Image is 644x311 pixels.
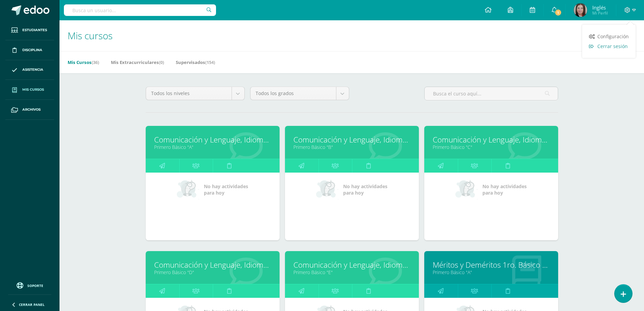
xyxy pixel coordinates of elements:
[22,87,44,92] span: Mis cursos
[176,57,215,68] a: Supervisados(154)
[154,269,271,275] a: Primero Básico "D"
[154,144,271,150] a: Primero Básico "A"
[64,4,216,16] input: Busca un usuario...
[5,60,54,80] a: Asistencia
[27,283,43,288] span: Soporte
[146,87,244,100] a: Todos los niveles
[177,179,199,200] img: no_activities_small.png
[5,80,54,100] a: Mis cursos
[22,107,41,112] span: Archivos
[5,20,54,40] a: Estudiantes
[154,134,271,145] a: Comunicación y Lenguaje, Idioma Extranjero Inglés
[425,87,558,100] input: Busca el curso aquí...
[251,87,349,100] a: Todos los grados
[204,183,248,196] span: No hay actividades para hoy
[582,31,636,41] a: Configuración
[592,10,608,16] span: Mi Perfil
[5,100,54,120] a: Archivos
[592,4,608,11] span: Inglés
[455,179,478,200] img: no_activities_small.png
[293,144,410,150] a: Primero Básico "B"
[433,134,550,145] a: Comunicación y Lenguaje, Idioma Extranjero Inglés
[256,87,331,100] span: Todos los grados
[293,134,410,145] a: Comunicación y Lenguaje, Idioma Extranjero Inglés
[159,59,164,65] span: (0)
[151,87,226,100] span: Todos los niveles
[574,3,587,17] img: e03ec1ec303510e8e6f60bf4728ca3bf.png
[433,144,550,150] a: Primero Básico "C"
[22,27,47,33] span: Estudiantes
[597,33,629,40] span: Configuración
[482,183,527,196] span: No hay actividades para hoy
[343,183,387,196] span: No hay actividades para hoy
[68,57,99,68] a: Mis Cursos(36)
[205,59,215,65] span: (154)
[22,67,43,72] span: Asistencia
[433,269,550,275] a: Primero Básico "A"
[316,179,338,200] img: no_activities_small.png
[68,29,113,42] span: Mis cursos
[293,260,410,270] a: Comunicación y Lenguaje, Idioma Extranjero Inglés
[154,260,271,270] a: Comunicación y Lenguaje, Idioma Extranjero Inglés
[433,260,550,270] a: Méritos y Deméritos 1ro. Básico "A"
[92,59,99,65] span: (36)
[8,281,51,290] a: Soporte
[111,57,164,68] a: Mis Extracurriculares(0)
[554,9,562,16] span: 1
[597,43,628,49] span: Cerrar sesión
[19,302,45,307] span: Cerrar panel
[293,269,410,275] a: Primero Básico "E"
[5,40,54,60] a: Disciplina
[22,47,42,53] span: Disciplina
[582,41,636,51] a: Cerrar sesión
